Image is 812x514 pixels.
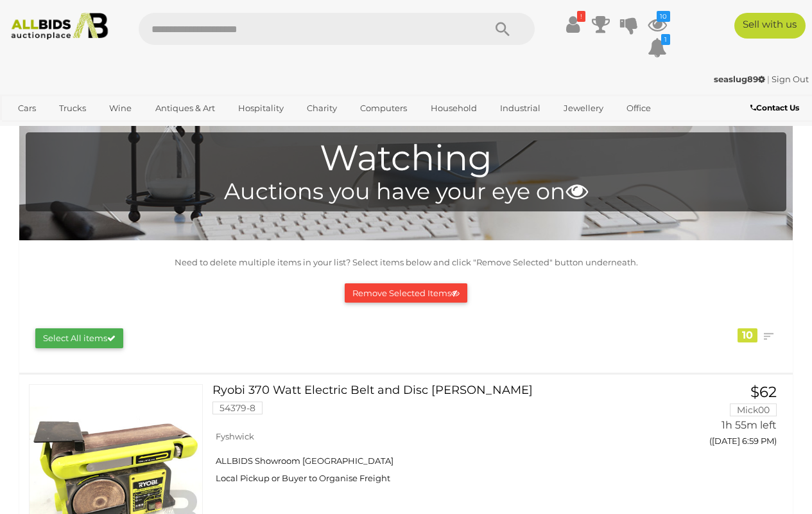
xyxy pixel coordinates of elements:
a: Trucks [51,98,94,119]
a: 1 [648,36,667,59]
div: 10 [738,328,757,342]
a: Cars [10,98,44,119]
a: Wine [101,98,140,119]
a: Contact Us [750,101,802,115]
a: Sign Out [772,74,809,84]
p: Need to delete multiple items in your list? Select items below and click "Remove Selected" button... [26,255,786,270]
i: ! [577,11,585,22]
a: Charity [298,98,345,119]
span: $62 [750,383,777,401]
a: Computers [352,98,415,119]
a: $62 Mick00 1h 55m left ([DATE] 6:59 PM) [673,384,780,453]
h1: Watching [32,139,780,178]
a: Household [422,98,485,119]
button: Remove Selected Items [345,283,467,303]
a: 10 [648,13,667,36]
a: Office [618,98,659,119]
i: 10 [657,11,670,22]
a: Antiques & Art [147,98,223,119]
a: Hospitality [230,98,292,119]
button: Select All items [35,328,123,348]
a: Jewellery [555,98,612,119]
h4: Auctions you have your eye on [32,179,780,204]
a: seaslug89 [714,74,767,84]
a: Ryobi 370 Watt Electric Belt and Disc [PERSON_NAME] 54379-8 [222,384,654,424]
a: [GEOGRAPHIC_DATA] [59,119,167,140]
strong: seaslug89 [714,74,765,84]
img: Allbids.com.au [6,13,113,40]
span: | [767,74,770,84]
button: Search [471,13,535,45]
i: 1 [661,34,670,45]
b: Contact Us [750,103,799,112]
a: Sports [10,119,53,140]
a: Sell with us [734,13,806,39]
a: ! [563,13,582,36]
a: Industrial [492,98,549,119]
